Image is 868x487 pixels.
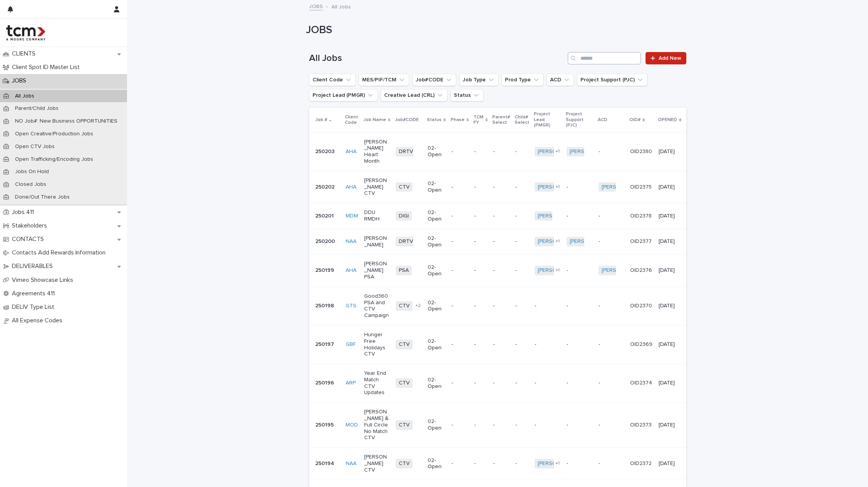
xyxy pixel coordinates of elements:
[492,113,510,127] p: Parent# Select
[452,422,468,428] p: -
[309,89,378,101] button: Project Lead (PMGR)
[428,180,445,194] p: 02-Open
[599,213,624,219] p: -
[474,213,487,219] p: -
[309,448,721,480] tr: 250194NAA [PERSON_NAME] CTVCTV02-Open----[PERSON_NAME]-TCM +1--OID2372[DATE]-
[315,303,340,309] p: 250198
[474,238,487,245] p: -
[427,116,442,124] p: Status
[9,64,86,71] p: Client Spot ID Master List
[474,341,487,348] p: -
[364,261,390,280] p: [PERSON_NAME] PSA
[599,303,624,309] p: -
[9,222,53,229] p: Stakeholders
[396,147,416,157] span: DRTV
[599,380,624,386] p: -
[547,74,574,86] button: ACD
[396,237,416,246] span: DRTV
[493,267,509,274] p: -
[659,303,681,309] p: [DATE]
[306,24,683,37] h1: JOBS
[428,338,445,351] p: 02-Open
[364,209,390,222] p: DDU RMDH
[555,461,560,466] span: + 1
[452,267,468,274] p: -
[474,148,487,155] p: -
[428,145,445,158] p: 02-Open
[515,422,528,428] p: -
[364,454,390,473] p: [PERSON_NAME] CTV
[9,317,69,324] p: All Expense Codes
[629,116,641,124] p: OID#
[630,148,652,155] p: OID2380
[567,303,592,309] p: -
[493,238,509,245] p: -
[535,341,560,348] p: -
[315,341,340,348] p: 250197
[9,236,50,243] p: CONTACTS
[452,341,468,348] p: -
[599,238,624,245] p: -
[315,460,340,467] p: 250194
[9,276,79,284] p: Vimeo Showcase Links
[659,422,681,428] p: [DATE]
[381,89,447,101] button: Creative Lead (CRL)
[555,268,560,273] span: + 1
[9,263,59,270] p: DELIVERABLES
[9,209,40,216] p: Jobs 411
[315,267,340,274] p: 250199
[515,341,528,348] p: -
[452,213,468,219] p: -
[659,267,681,274] p: [DATE]
[630,238,652,245] p: OID2377
[364,370,390,396] p: Year End Match CTV Updates
[646,52,686,64] a: Add New
[493,460,509,467] p: -
[331,2,351,10] p: All Jobs
[567,184,592,190] p: -
[630,460,652,467] p: OID2372
[459,74,498,86] button: Job Type
[534,110,561,130] p: Project Lead (PMGR)
[346,184,356,190] a: AHA
[599,341,624,348] p: -
[9,143,61,150] p: Open CTV Jobs
[659,341,681,348] p: [DATE]
[363,116,386,124] p: Job Name
[346,238,356,245] a: NAA
[309,403,721,448] tr: 250195MOD [PERSON_NAME] & Full Circle No Match CTVCTV02-Open-------OID2373[DATE]-
[659,380,681,386] p: [DATE]
[309,203,721,229] tr: 250201MDM DDU RMDHDIGI02-Open----[PERSON_NAME]-TCM --OID2378[DATE]-
[345,113,359,127] p: Client Code
[346,341,356,348] a: GBF
[630,380,652,386] p: OID2374
[515,238,528,245] p: -
[309,325,721,364] tr: 250197GBF Hunger Free Holidays CTVCTV02-Open-------OID2369[DATE]-
[515,267,528,274] p: -
[630,341,652,348] p: OID2369
[428,377,445,390] p: 02-Open
[9,105,65,112] p: Parent/Child Jobs
[450,89,483,101] button: Status
[599,460,624,467] p: -
[9,93,40,99] p: All Jobs
[9,303,60,311] p: DELIV Type List
[9,290,61,297] p: Agreements 411
[452,460,468,467] p: -
[659,238,681,245] p: [DATE]
[515,113,529,127] p: Child# Select
[315,184,340,190] p: 250202
[396,301,413,311] span: CTV
[630,267,652,274] p: OID2376
[515,380,528,386] p: -
[493,380,509,386] p: -
[396,182,413,192] span: CTV
[659,56,681,61] span: Add New
[515,213,528,219] p: -
[6,25,45,40] img: 4hMmSqQkux38exxPVZHQ
[568,52,641,64] div: Search
[451,116,465,124] p: Phase
[515,148,528,155] p: -
[309,254,721,286] tr: 250199AHA [PERSON_NAME] PSAPSA02-Open----[PERSON_NAME]-TCM +1-[PERSON_NAME]-TCM OID2376[DATE]-
[9,194,76,201] p: Done/Out There Jobs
